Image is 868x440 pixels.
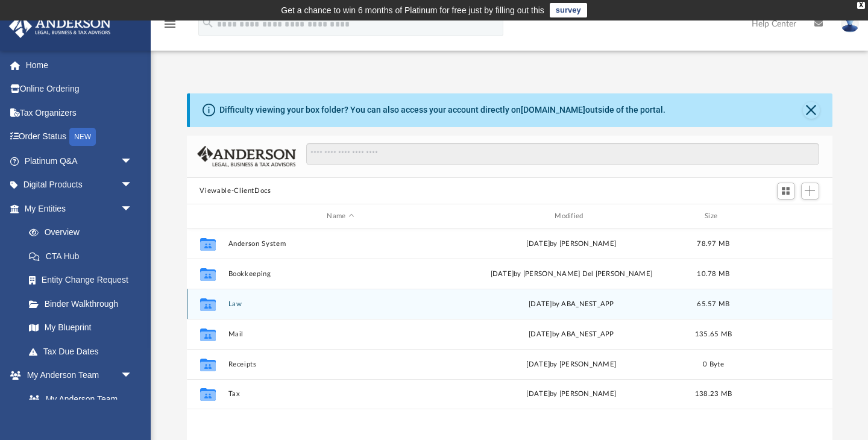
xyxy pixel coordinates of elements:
[8,53,151,77] a: Home
[8,77,151,101] a: Online Ordering
[306,143,819,166] input: Search files and folders
[121,149,145,174] span: arrow_drop_down
[228,391,453,398] button: Tax
[703,361,724,368] span: 0 Byte
[459,389,684,400] div: [DATE] by [PERSON_NAME]
[5,14,115,38] img: Anderson Advisors Platinum Portal
[857,2,865,9] div: close
[521,105,585,115] a: [DOMAIN_NAME]
[841,15,859,33] img: User Pic
[8,173,151,197] a: Digital Productsarrow_drop_down
[69,128,96,146] div: NEW
[801,183,819,200] button: Add
[219,104,665,116] div: Difficulty viewing your box folder? You can also access your account directly on outside of the p...
[17,268,151,292] a: Entity Change Request
[17,316,145,340] a: My Blueprint
[459,239,684,250] div: [DATE] by [PERSON_NAME]
[459,359,684,370] div: [DATE] by [PERSON_NAME]
[743,211,827,222] div: id
[17,221,151,245] a: Overview
[17,244,151,268] a: CTA Hub
[458,211,684,222] div: Modified
[8,196,151,221] a: My Entitiesarrow_drop_down
[227,211,453,222] div: Name
[689,211,737,222] div: Size
[228,240,453,248] button: Anderson System
[803,102,820,119] button: Close
[459,329,684,340] div: [DATE] by ABA_NEST_APP
[17,292,151,316] a: Binder Walkthrough
[697,301,729,307] span: 65.57 MB
[121,196,145,221] span: arrow_drop_down
[17,387,139,411] a: My Anderson Team
[777,183,795,200] button: Switch to Grid View
[459,269,684,280] div: [DATE] by [PERSON_NAME] Del [PERSON_NAME]
[8,149,151,173] a: Platinum Q&Aarrow_drop_down
[694,391,731,397] span: 138.23 MB
[697,271,729,277] span: 10.78 MB
[228,360,453,368] button: Receipts
[228,300,453,308] button: Law
[201,16,215,30] i: search
[550,3,587,17] a: survey
[228,270,453,278] button: Bookkeeping
[121,363,145,388] span: arrow_drop_down
[694,331,731,338] span: 135.65 MB
[697,240,729,247] span: 78.97 MB
[192,211,222,222] div: id
[459,299,684,310] div: [DATE] by ABA_NEST_APP
[228,330,453,338] button: Mail
[8,101,151,125] a: Tax Organizers
[17,339,151,363] a: Tax Due Dates
[200,186,271,196] button: Viewable-ClientDocs
[121,173,145,198] span: arrow_drop_down
[163,23,177,31] a: menu
[163,17,177,31] i: menu
[8,125,151,149] a: Order StatusNEW
[281,3,544,17] div: Get a chance to win 6 months of Platinum for free just by filling out this
[8,363,145,388] a: My Anderson Teamarrow_drop_down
